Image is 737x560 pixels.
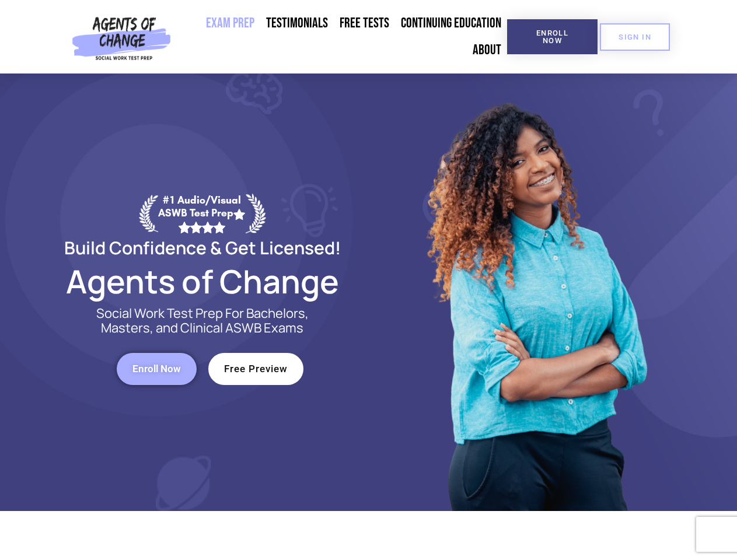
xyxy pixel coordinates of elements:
a: Continuing Education [395,10,507,37]
h2: Agents of Change [36,268,369,295]
a: SIGN IN [600,23,670,51]
a: Free Tests [334,10,395,37]
h2: Build Confidence & Get Licensed! [36,239,369,256]
a: About [467,37,507,64]
a: Enroll Now [507,19,598,54]
a: Testimonials [260,10,334,37]
span: SIGN IN [619,33,651,41]
a: Enroll Now [117,353,197,385]
img: Website Image 1 (1) [418,73,652,511]
a: Exam Prep [200,10,260,37]
nav: Menu [176,10,507,64]
span: Enroll Now [132,364,181,374]
span: Enroll Now [526,29,579,44]
span: Free Preview [224,364,288,374]
div: #1 Audio/Visual ASWB Test Prep [158,194,246,233]
p: Social Work Test Prep For Bachelors, Masters, and Clinical ASWB Exams [83,306,322,335]
a: Free Preview [208,353,303,385]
